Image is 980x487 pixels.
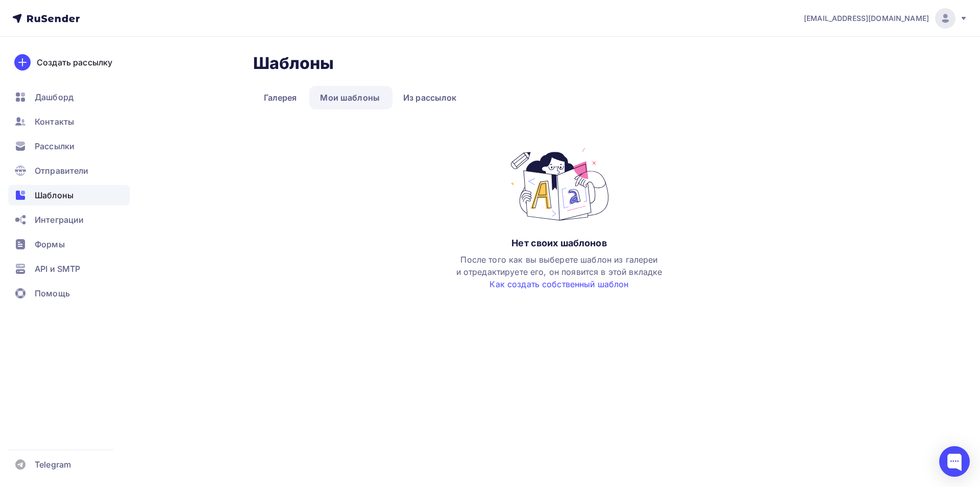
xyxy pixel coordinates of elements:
span: Помощь [35,287,70,299]
a: Как создать собственный шаблон [489,279,628,289]
span: [EMAIL_ADDRESS][DOMAIN_NAME] [804,13,929,24]
div: Создать рассылку [37,56,112,68]
a: [EMAIL_ADDRESS][DOMAIN_NAME] [804,8,968,29]
span: Рассылки [35,140,75,152]
a: Формы [8,234,130,254]
span: После того как вы выберете шаблон из галереи и отредактируете его, он появится в этой вкладке [456,254,663,289]
span: Формы [35,238,65,250]
span: Интеграции [35,214,84,226]
span: Дашборд [35,91,73,103]
span: Отправители [35,165,89,177]
a: Контакты [8,111,130,132]
a: Дашборд [8,87,130,107]
a: Рассылки [8,136,130,156]
span: Telegram [35,458,71,471]
span: API и SMTP [35,263,80,275]
a: Мои шаблоны [309,86,390,109]
div: Нет своих шаблонов [511,237,607,249]
span: Шаблоны [35,189,73,201]
a: Из рассылок [393,86,468,109]
a: Шаблоны [8,185,130,205]
h2: Шаблоны [253,53,334,74]
a: Отправители [8,160,130,181]
a: Галерея [253,86,308,109]
span: Контакты [35,115,74,128]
